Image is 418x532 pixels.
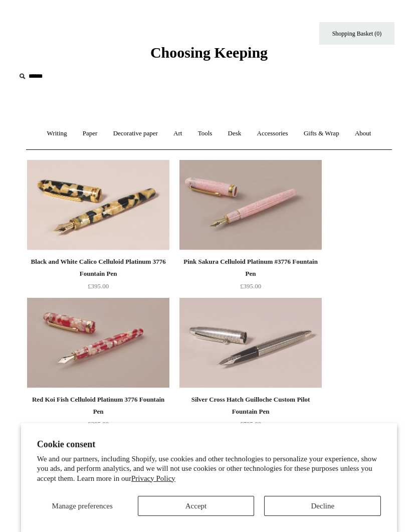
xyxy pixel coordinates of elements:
[221,120,249,147] a: Desk
[319,22,394,45] a: Shopping Basket (0)
[40,120,74,147] a: Writing
[179,256,322,297] a: Pink Sakura Celluloid Platinum #3776 Fountain Pen £395.00
[191,120,220,147] a: Tools
[106,120,165,147] a: Decorative paper
[27,160,169,250] a: Black and White Calico Celluloid Platinum 3776 Fountain Pen Black and White Calico Celluloid Plat...
[88,282,109,290] span: £395.00
[182,394,319,418] div: Silver Cross Hatch Guilloche Custom Pilot Fountain Pen
[179,298,322,388] a: Silver Cross Hatch Guilloche Custom Pilot Fountain Pen Silver Cross Hatch Guilloche Custom Pilot ...
[182,256,319,280] div: Pink Sakura Celluloid Platinum #3776 Fountain Pen
[37,496,128,516] button: Manage preferences
[37,439,381,450] h2: Cookie consent
[138,496,255,516] button: Accept
[76,120,105,147] a: Paper
[30,256,167,280] div: Black and White Calico Celluloid Platinum 3776 Fountain Pen
[27,160,169,250] img: Black and White Calico Celluloid Platinum 3776 Fountain Pen
[30,394,167,418] div: Red Koi Fish Celluloid Platinum 3776 Fountain Pen
[179,160,322,250] img: Pink Sakura Celluloid Platinum #3776 Fountain Pen
[179,298,322,388] img: Silver Cross Hatch Guilloche Custom Pilot Fountain Pen
[348,120,378,147] a: About
[27,298,169,388] a: Red Koi Fish Celluloid Platinum 3776 Fountain Pen Red Koi Fish Celluloid Platinum 3776 Fountain Pen
[240,420,261,428] span: £725.00
[179,394,322,435] a: Silver Cross Hatch Guilloche Custom Pilot Fountain Pen £725.00
[37,454,381,484] p: We and our partners, including Shopify, use cookies and other technologies to personalize your ex...
[27,394,169,435] a: Red Koi Fish Celluloid Platinum 3776 Fountain Pen £395.00
[250,120,295,147] a: Accessories
[27,298,169,388] img: Red Koi Fish Celluloid Platinum 3776 Fountain Pen
[179,160,322,250] a: Pink Sakura Celluloid Platinum #3776 Fountain Pen Pink Sakura Celluloid Platinum #3776 Fountain Pen
[150,44,268,61] span: Choosing Keeping
[88,420,109,428] span: £395.00
[166,120,189,147] a: Art
[52,502,113,510] span: Manage preferences
[264,496,381,516] button: Decline
[131,474,175,482] a: Privacy Policy
[150,52,268,59] a: Choosing Keeping
[27,256,169,297] a: Black and White Calico Celluloid Platinum 3776 Fountain Pen £395.00
[240,282,261,290] span: £395.00
[297,120,346,147] a: Gifts & Wrap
